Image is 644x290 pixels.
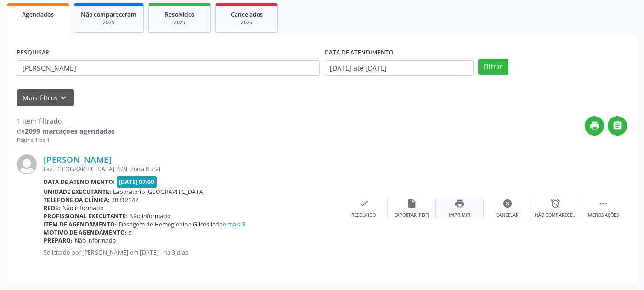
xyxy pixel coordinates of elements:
[117,176,157,187] span: [DATE] 07:00
[17,116,115,126] div: 1 item filtrado
[231,11,263,19] span: Cancelados
[17,45,49,60] label: PESQUISAR
[585,116,604,136] button: print
[44,248,340,257] p: Solicitado por [PERSON_NAME] em [DATE] - há 3 dias
[589,120,600,131] i: print
[223,220,245,228] a: e mais 3
[81,19,136,26] div: 2025
[44,220,117,228] b: Item de agendamento:
[351,212,376,219] div: Resolvido
[165,11,194,19] span: Resolvidos
[129,212,170,220] span: Não informado
[359,198,369,209] i: check
[62,204,103,212] span: Não informado
[588,212,619,219] div: Menos ações
[44,154,112,165] a: [PERSON_NAME]
[81,11,136,19] span: Não compareceram
[44,236,73,245] b: Preparo:
[112,196,138,204] span: 38312142
[612,120,623,131] i: 
[454,198,465,209] i: print
[496,212,519,219] div: Cancelar
[44,204,60,212] b: Rede:
[44,188,111,196] b: Unidade executante:
[17,89,74,106] button: Mais filtroskeyboard_arrow_down
[113,188,205,196] span: Laboratorio [GEOGRAPHIC_DATA]
[598,198,609,209] i: 
[25,127,115,136] strong: 2099 marcações agendadas
[502,198,513,209] i: cancel
[44,212,127,220] b: Profissional executante:
[129,228,132,236] span: s
[17,154,37,174] img: img
[17,126,115,136] div: de
[44,196,110,204] b: Telefone da clínica:
[22,11,54,19] span: Agendados
[156,19,203,26] div: 2025
[325,45,394,60] label: DATA DE ATENDIMENTO
[325,60,474,76] input: Selecione um intervalo
[44,165,340,173] div: Faz. [GEOGRAPHIC_DATA], S/N, Zona Rural
[449,212,470,219] div: Imprimir
[478,59,508,75] button: Filtrar
[44,228,127,236] b: Motivo de agendamento:
[395,212,429,219] div: Exportar (PDF)
[407,198,417,209] i: insert_drive_file
[223,19,271,26] div: 2025
[58,93,68,103] i: keyboard_arrow_down
[17,60,320,76] input: Nome, CNS
[17,136,115,144] div: Página 1 de 1
[535,212,576,219] div: Não compareceu
[608,116,627,136] button: 
[75,236,116,245] span: Não informado
[119,220,245,228] span: Dosagem de Hemoglobina Glicosilada
[550,198,561,209] i: alarm_off
[44,178,115,186] b: Data de atendimento:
